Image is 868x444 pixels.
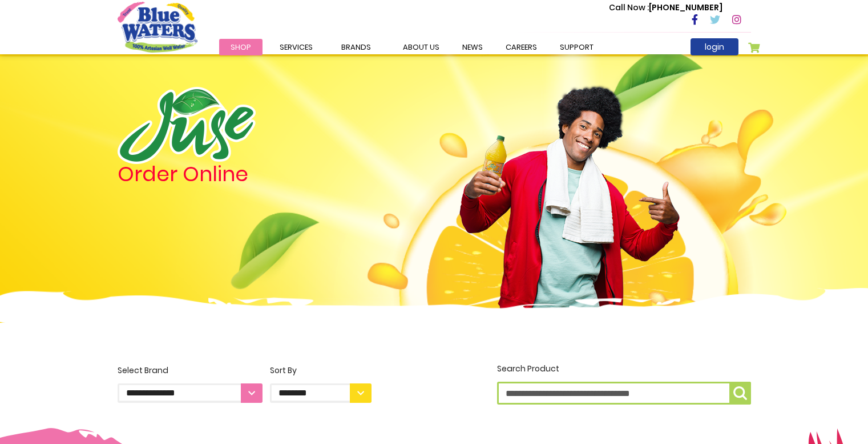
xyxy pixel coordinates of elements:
[609,2,649,13] span: Call Now :
[280,42,313,53] span: Services
[494,39,548,55] a: careers
[231,42,251,53] span: Shop
[341,42,371,53] span: Brands
[118,164,372,185] h4: Order Online
[118,87,256,164] img: logo
[691,38,738,55] a: login
[729,382,751,405] button: Search Product
[497,363,751,405] label: Search Product
[458,66,681,310] img: man.png
[118,365,263,403] label: Select Brand
[391,39,451,55] a: about us
[270,383,372,403] select: Sort By
[270,365,372,377] div: Sort By
[118,2,197,52] a: store logo
[548,39,605,55] a: support
[451,39,494,55] a: News
[118,383,263,403] select: Select Brand
[733,386,747,400] img: search-icon.png
[609,2,722,14] p: [PHONE_NUMBER]
[497,382,751,405] input: Search Product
